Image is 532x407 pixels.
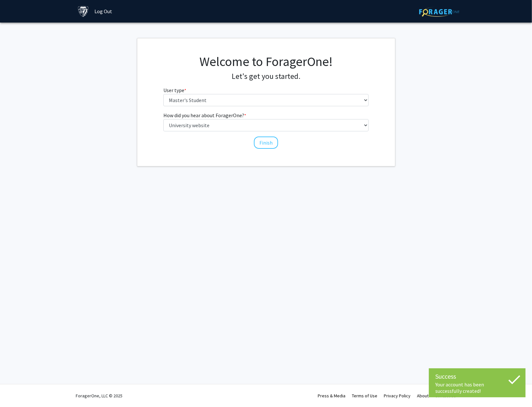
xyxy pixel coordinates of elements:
img: ForagerOne Logo [419,7,459,17]
iframe: Chat [5,378,27,402]
a: About [417,393,429,399]
a: Press & Media [318,393,346,399]
div: ForagerOne, LLC © 2025 [76,384,123,407]
label: User type [163,86,186,94]
div: Your account has been successfully created! [435,381,519,394]
h1: Welcome to ForagerOne! [163,54,369,69]
div: Success [435,372,519,381]
h4: Let's get you started. [163,72,369,81]
a: Terms of Use [352,393,378,399]
a: Privacy Policy [384,393,411,399]
button: Finish [254,137,278,149]
img: Johns Hopkins University Logo [78,6,89,17]
label: How did you hear about ForagerOne? [163,111,246,119]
